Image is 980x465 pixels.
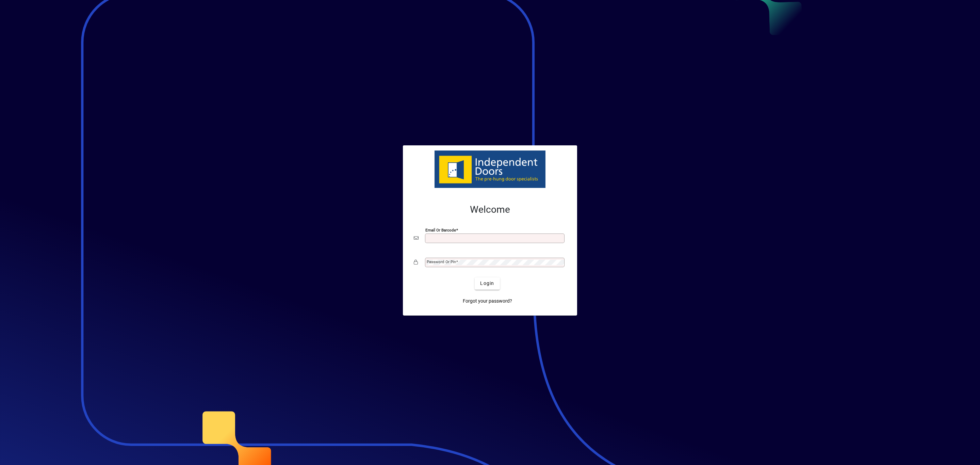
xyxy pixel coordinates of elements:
[425,227,456,232] mat-label: Email or Barcode
[414,204,566,215] h2: Welcome
[427,259,456,264] mat-label: Password or Pin
[480,280,494,287] span: Login
[475,277,500,290] button: Login
[463,298,512,305] span: Forgot your password?
[460,295,515,307] a: Forgot your password?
